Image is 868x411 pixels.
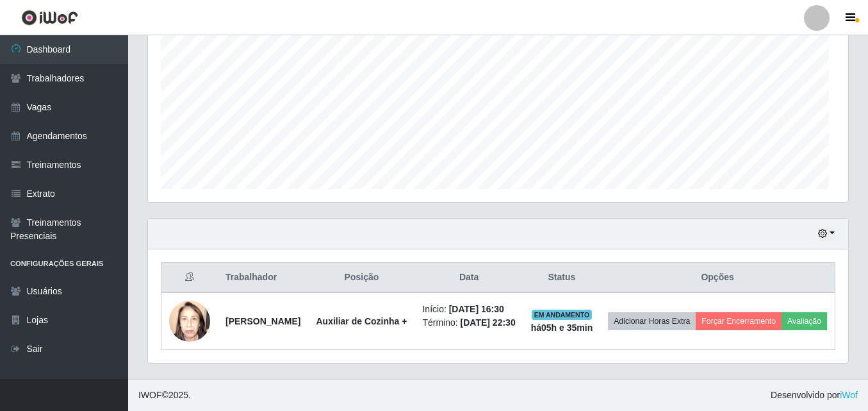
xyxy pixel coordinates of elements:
button: Forçar Encerramento [696,312,782,330]
strong: [PERSON_NAME] [225,316,300,326]
span: EM ANDAMENTO [532,310,593,320]
img: CoreUI Logo [21,10,78,26]
a: iWof [840,390,858,400]
strong: Auxiliar de Cozinha + [316,316,407,326]
time: [DATE] 16:30 [449,304,504,314]
button: Adicionar Horas Extra [608,312,696,330]
span: IWOF [138,390,162,400]
li: Início: [422,303,515,316]
img: 1697073177270.jpeg [169,294,210,349]
time: [DATE] 22:30 [461,317,516,328]
li: Término: [422,316,515,330]
button: Avaliação [782,312,827,330]
th: Opções [600,263,835,293]
strong: há 05 h e 35 min [531,323,593,333]
th: Status [523,263,601,293]
th: Posição [308,263,414,293]
span: © 2025 . [138,389,191,402]
th: Data [414,263,523,293]
th: Trabalhador [218,263,308,293]
span: Desenvolvido por [771,389,858,402]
